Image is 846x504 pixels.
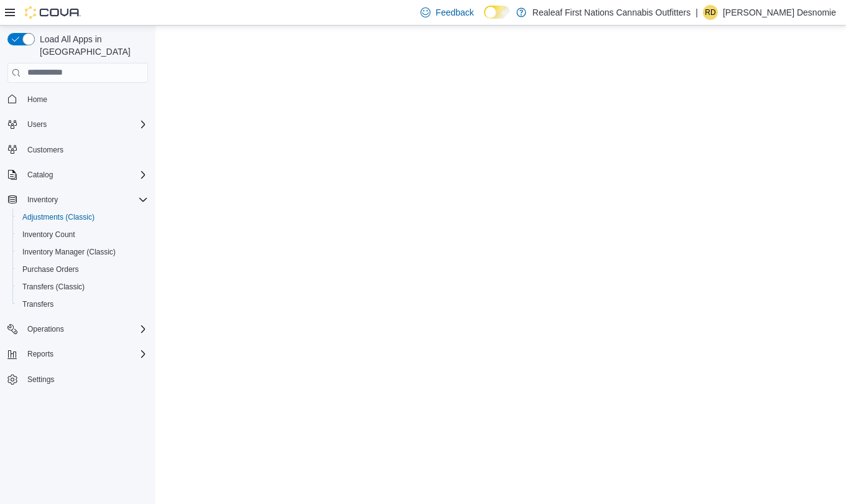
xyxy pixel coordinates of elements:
span: Reports [27,349,53,359]
p: Realeaf First Nations Cannabis Outfitters [532,5,690,20]
a: Customers [22,142,68,157]
button: Settings [2,370,153,388]
button: Catalog [22,167,58,182]
span: Transfers (Classic) [17,279,148,294]
span: Adjustments (Classic) [17,210,148,225]
span: Catalog [27,170,53,180]
span: Operations [22,322,148,337]
span: Settings [22,371,148,387]
span: Customers [27,145,63,155]
button: Operations [22,322,69,337]
p: [PERSON_NAME] Desnomie [723,5,836,20]
span: Transfers (Classic) [22,282,85,292]
span: Operations [27,324,64,334]
span: Inventory Manager (Classic) [17,245,148,259]
span: Feedback [435,6,473,19]
button: Reports [22,347,58,362]
span: Inventory [22,192,148,207]
a: Inventory Count [17,227,80,242]
button: Inventory Count [12,226,153,243]
button: Transfers [12,296,153,313]
span: Catalog [22,167,148,182]
span: Reports [22,347,148,362]
button: Reports [2,345,153,363]
span: Inventory Count [22,230,75,240]
a: Purchase Orders [17,262,84,277]
button: Purchase Orders [12,261,153,278]
a: Home [22,92,52,107]
button: Customers [2,141,153,159]
span: Purchase Orders [22,264,79,274]
button: Operations [2,320,153,338]
button: Inventory Manager (Classic) [12,243,153,261]
button: Adjustments (Classic) [12,208,153,226]
button: Inventory [2,191,153,208]
p: | [695,5,698,20]
span: Home [27,95,47,105]
button: Users [2,116,153,133]
button: Transfers (Classic) [12,278,153,296]
span: Users [22,117,148,132]
img: Cova [25,6,81,19]
nav: Complex example [7,85,148,421]
button: Inventory [22,192,63,207]
span: Inventory [27,195,58,205]
span: Users [27,119,47,129]
span: Inventory Count [17,227,148,242]
span: Transfers [17,297,148,312]
input: Dark Mode [484,6,510,19]
a: Adjustments (Classic) [17,210,100,225]
span: RD [705,5,715,20]
button: Catalog [2,166,153,184]
a: Inventory Manager (Classic) [17,245,121,259]
div: Robert Desnomie [703,5,718,20]
a: Transfers (Classic) [17,279,90,294]
span: Purchase Orders [17,262,148,277]
span: Inventory Manager (Classic) [22,247,116,257]
span: Adjustments (Classic) [22,212,95,222]
button: Home [2,90,153,108]
a: Settings [22,372,59,387]
a: Transfers [17,297,58,312]
span: Settings [27,375,54,385]
button: Users [22,117,52,132]
span: Transfers [22,299,53,309]
span: Customers [22,142,148,157]
span: Load All Apps in [GEOGRAPHIC_DATA] [35,33,148,58]
span: Home [22,91,148,107]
